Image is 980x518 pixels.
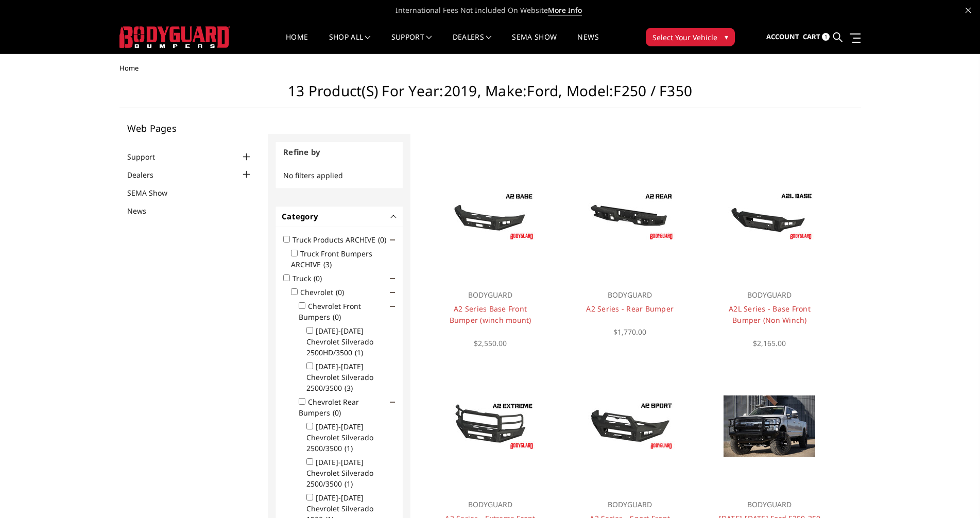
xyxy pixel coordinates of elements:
h5: Web Pages [127,124,253,133]
span: Click to show/hide children [390,290,395,295]
a: More Info [548,5,582,15]
a: Dealers [453,33,492,54]
p: BODYGUARD [578,498,682,511]
label: [DATE]-[DATE] Chevrolet Silverado 2500/3500 [306,457,373,489]
label: Chevrolet Rear Bumpers [299,397,359,418]
p: BODYGUARD [718,498,821,511]
label: [DATE]-[DATE] Chevrolet Silverado 2500/3500 [306,361,373,393]
a: A2 Series Base Front Bumper (winch mount) [450,304,531,325]
label: [DATE]-[DATE] Chevrolet Silverado 2500HD/3500 [306,326,373,357]
span: ▾ [725,31,728,42]
span: No filters applied [283,170,343,180]
span: Home [119,63,139,73]
span: Click to show/hide children [390,400,395,405]
a: SEMA Show [127,187,180,198]
a: SEMA Show [512,33,557,54]
a: Cart 1 [803,23,830,51]
span: $2,165.00 [753,338,786,348]
span: Account [766,32,799,41]
h1: 13 Product(s) for Year:2019, Make:Ford, Model:F250 / F350 [119,82,861,108]
span: 1 [822,33,830,41]
span: $1,770.00 [613,327,646,337]
span: (0) [336,287,344,297]
a: News [127,205,159,216]
a: Support [391,33,432,54]
label: Truck [293,273,328,283]
a: shop all [329,33,371,54]
a: A2L Series - Base Front Bumper (Non Winch) [729,304,811,325]
span: (3) [345,383,353,393]
span: (0) [378,235,386,245]
h3: Refine by [276,142,403,163]
span: Click to show/hide children [390,304,395,309]
span: $2,550.00 [474,338,507,348]
p: BODYGUARD [578,289,682,301]
label: Chevrolet Front Bumpers [299,301,361,322]
h4: Category [282,211,397,222]
p: BODYGUARD [438,289,542,301]
label: Truck Products ARCHIVE [293,235,392,245]
label: Truck Front Bumpers ARCHIVE [291,249,372,269]
span: Cart [803,32,820,41]
label: [DATE]-[DATE] Chevrolet Silverado 2500/3500 [306,422,373,453]
span: (0) [333,408,341,418]
span: (3) [323,260,332,269]
span: (1) [355,348,363,357]
a: News [577,33,598,54]
span: (1) [345,443,353,453]
a: Support [127,151,168,162]
button: Select Your Vehicle [646,28,735,46]
a: A2 Series - Rear Bumper [586,304,674,314]
label: Chevrolet [300,287,350,297]
a: Dealers [127,169,166,180]
p: BODYGUARD [438,498,542,511]
span: Click to show/hide children [390,237,395,243]
span: Click to show/hide children [390,276,395,281]
button: - [391,214,397,219]
span: (1) [345,479,353,489]
p: BODYGUARD [718,289,821,301]
a: Account [766,23,799,51]
span: (0) [314,273,322,283]
a: Home [286,33,308,54]
span: (0) [333,312,341,322]
img: BODYGUARD BUMPERS [119,26,230,48]
span: Select Your Vehicle [652,32,717,43]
